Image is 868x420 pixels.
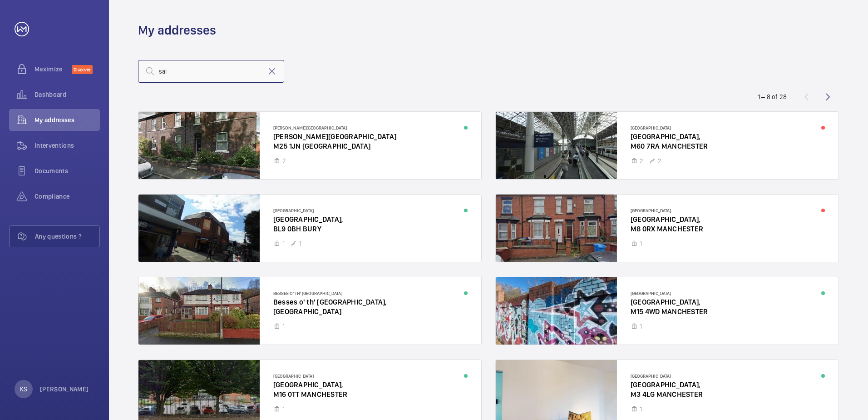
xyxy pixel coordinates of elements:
span: Any questions ? [35,232,99,241]
p: KS [20,385,27,394]
span: Discover [72,65,93,74]
span: Compliance [35,192,100,201]
div: 1 – 8 of 28 [758,92,787,101]
p: [PERSON_NAME] [40,385,89,394]
span: Interventions [35,141,100,150]
span: My addresses [35,115,100,125]
span: Maximize [35,65,72,74]
span: Documents [35,166,100,175]
h1: My addresses [138,22,216,39]
input: Search by address [138,60,284,83]
span: Dashboard [35,90,100,99]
